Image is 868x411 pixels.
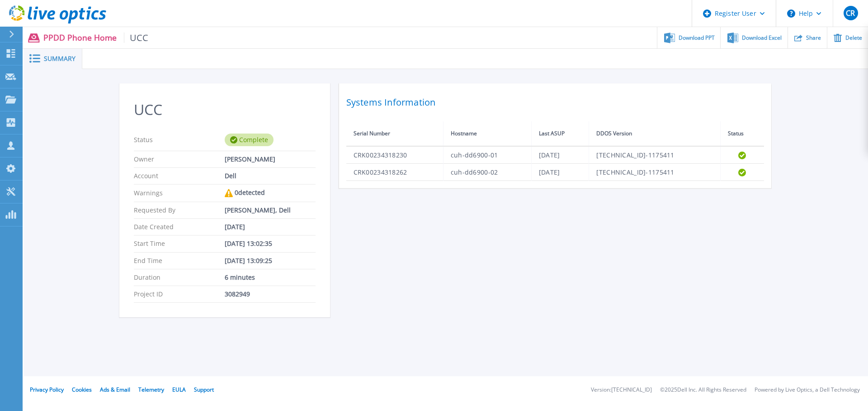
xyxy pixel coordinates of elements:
li: Powered by Live Optics, a Dell Technology [755,387,860,393]
p: Account [134,172,225,180]
p: Date Created [134,223,225,231]
div: [DATE] [225,223,316,231]
p: Start Time [134,240,225,247]
div: [PERSON_NAME], Dell [225,207,316,214]
p: PPDD Phone Home [43,32,149,43]
p: Project ID [134,291,225,298]
td: [TECHNICAL_ID]-1175411 [589,146,721,164]
div: Complete [225,134,274,146]
p: Requested By [134,207,225,214]
div: Dell [225,172,316,180]
span: CR [846,9,855,17]
th: Status [721,121,764,146]
p: Duration [134,274,225,281]
a: Cookies [72,386,92,393]
span: Download PPT [679,35,715,41]
h2: UCC [134,102,316,118]
span: Delete [845,35,862,41]
td: [DATE] [531,164,589,181]
td: [DATE] [531,146,589,164]
th: Serial Number [346,121,443,146]
li: © 2025 Dell Inc. All Rights Reserved [660,387,746,393]
a: Support [194,386,214,393]
span: Share [806,35,821,41]
td: [TECHNICAL_ID]-1175411 [589,164,721,181]
a: Privacy Policy [30,386,64,393]
div: 3082949 [225,291,316,298]
span: UCC [124,32,149,43]
a: Telemetry [138,386,164,393]
h2: Systems Information [346,94,764,111]
th: Hostname [443,121,531,146]
td: CRK00234318230 [346,146,443,164]
td: CRK00234318262 [346,164,443,181]
th: Last ASUP [531,121,589,146]
span: Download Excel [742,35,782,41]
div: [DATE] 13:09:25 [225,257,316,264]
td: cuh-dd6900-02 [443,164,531,181]
th: DDOS Version [589,121,721,146]
div: [PERSON_NAME] [225,156,316,163]
div: 0 detected [225,189,316,197]
a: Ads & Email [100,386,130,393]
div: [DATE] 13:02:35 [225,240,316,247]
td: cuh-dd6900-01 [443,146,531,164]
a: EULA [172,386,186,393]
span: Summary [44,55,75,62]
li: Version: [TECHNICAL_ID] [591,387,652,393]
p: Status [134,134,225,146]
p: Warnings [134,189,225,197]
p: End Time [134,257,225,264]
div: 6 minutes [225,274,316,281]
p: Owner [134,156,225,163]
